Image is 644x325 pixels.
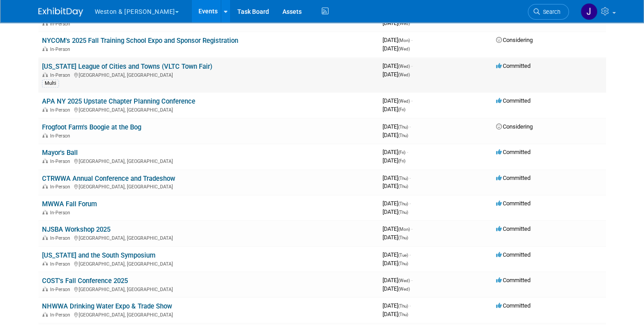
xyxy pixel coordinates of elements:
span: [DATE] [383,260,408,267]
span: (Wed) [398,72,410,77]
span: Committed [496,97,530,104]
span: [DATE] [383,20,410,26]
div: [GEOGRAPHIC_DATA], [GEOGRAPHIC_DATA] [42,285,375,292]
span: In-Person [50,21,73,27]
span: (Wed) [398,278,410,283]
span: - [411,97,412,104]
span: In-Person [50,46,73,52]
div: [GEOGRAPHIC_DATA], [GEOGRAPHIC_DATA] [42,183,375,190]
span: (Thu) [398,235,408,240]
span: Considering [496,37,533,43]
img: In-Person Event [42,158,48,163]
span: (Thu) [398,125,408,129]
span: (Wed) [398,64,410,69]
span: [DATE] [383,175,411,181]
img: In-Person Event [42,235,48,240]
span: (Thu) [398,133,408,138]
span: Committed [496,149,530,155]
img: In-Person Event [42,210,48,214]
a: Mayor's Ball [42,149,78,157]
span: - [409,302,411,309]
span: In-Person [50,133,73,139]
div: [GEOGRAPHIC_DATA], [GEOGRAPHIC_DATA] [42,157,375,164]
span: [DATE] [383,149,408,155]
a: NJSBA Workshop 2025 [42,225,110,233]
img: In-Person Event [42,287,48,291]
span: Committed [496,62,530,69]
span: (Thu) [398,210,408,215]
span: [DATE] [383,225,412,232]
a: MWWA Fall Forum [42,200,97,208]
span: Committed [496,225,530,232]
span: - [409,200,411,207]
span: [DATE] [383,71,410,78]
span: Committed [496,200,530,207]
a: Search [528,4,569,20]
span: In-Person [50,287,73,292]
span: [DATE] [383,285,410,292]
a: [US_STATE] and the South Symposium [42,251,156,259]
span: (Fri) [398,150,405,155]
span: (Wed) [398,21,410,26]
a: NYCOM's 2025 Fall Training School Expo and Sponsor Registration [42,37,238,45]
span: [DATE] [383,123,411,130]
span: In-Person [50,312,73,318]
span: (Wed) [398,46,410,51]
div: [GEOGRAPHIC_DATA], [GEOGRAPHIC_DATA] [42,234,375,241]
span: - [411,37,412,43]
span: [DATE] [383,97,412,104]
span: (Fri) [398,107,405,112]
span: (Thu) [398,184,408,189]
span: (Fri) [398,158,405,163]
img: In-Person Event [42,46,48,51]
span: [DATE] [383,106,405,112]
span: - [409,175,411,181]
a: Frogfoot Farm's Boogie at the Bog [42,123,141,131]
span: Committed [496,277,530,283]
img: In-Person Event [42,261,48,266]
span: (Wed) [398,99,410,104]
span: [DATE] [383,277,412,283]
img: In-Person Event [42,107,48,112]
div: Multi [42,79,59,87]
span: In-Person [50,72,73,78]
span: In-Person [50,210,73,216]
img: In-Person Event [42,21,48,25]
img: In-Person Event [42,72,48,77]
span: In-Person [50,261,73,267]
img: In-Person Event [42,184,48,188]
span: [DATE] [383,62,412,69]
a: NHWWA Drinking Water Expo & Trade Show [42,302,172,310]
span: In-Person [50,158,73,164]
div: [GEOGRAPHIC_DATA], [GEOGRAPHIC_DATA] [42,260,375,267]
span: (Thu) [398,304,408,308]
span: - [411,277,412,283]
span: (Wed) [398,287,410,292]
span: In-Person [50,184,73,190]
a: COST's Fall Conference 2025 [42,277,128,285]
div: [GEOGRAPHIC_DATA], [GEOGRAPHIC_DATA] [42,311,375,318]
span: - [407,149,408,155]
span: Committed [496,302,530,309]
span: [DATE] [383,251,411,258]
a: [US_STATE] League of Cities and Towns (VLTC Town Fair) [42,62,212,71]
span: In-Person [50,235,73,241]
img: In-Person Event [42,312,48,317]
span: - [411,62,412,69]
span: - [409,251,411,258]
span: [DATE] [383,132,408,138]
span: [DATE] [383,302,411,309]
span: [DATE] [383,183,408,189]
img: Janet Ruggles-Power [581,3,598,20]
span: [DATE] [383,200,411,207]
span: Committed [496,175,530,181]
span: (Thu) [398,176,408,181]
span: In-Person [50,107,73,113]
span: (Thu) [398,261,408,266]
span: - [411,225,412,232]
span: (Tue) [398,253,408,258]
span: [DATE] [383,37,412,43]
div: [GEOGRAPHIC_DATA], [GEOGRAPHIC_DATA] [42,71,375,78]
div: [GEOGRAPHIC_DATA], [GEOGRAPHIC_DATA] [42,106,375,113]
span: (Thu) [398,201,408,206]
